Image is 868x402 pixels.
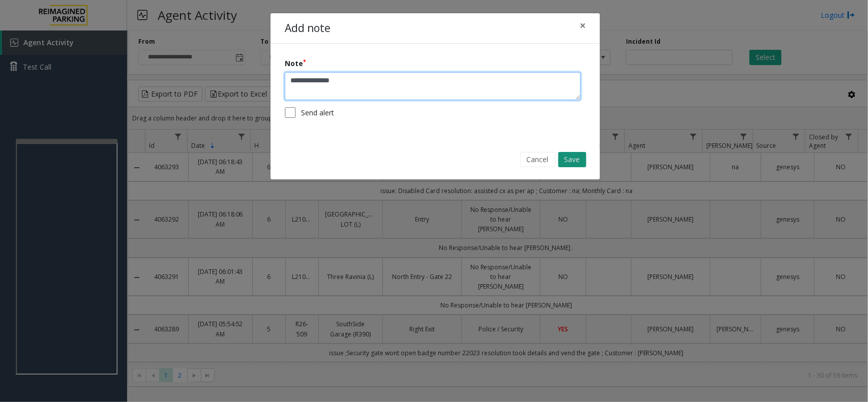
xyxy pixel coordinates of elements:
[558,152,586,167] button: Save
[285,58,306,69] label: Note
[520,152,555,167] button: Cancel
[573,13,593,38] button: Close
[301,107,334,118] label: Send alert
[285,20,331,37] h4: Add note
[580,18,586,33] span: ×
